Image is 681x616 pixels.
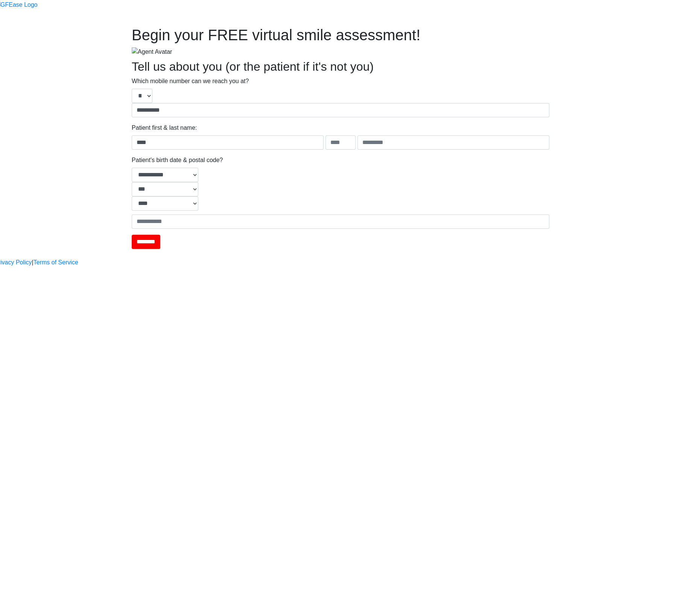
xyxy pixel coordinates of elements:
[132,77,249,86] label: Which mobile number can we reach you at?
[132,123,197,132] label: Patient first & last name:
[132,47,172,56] img: Agent Avatar
[132,156,223,165] label: Patient's birth date & postal code?
[32,258,33,267] a: |
[33,258,78,267] a: Terms of Service
[132,59,549,74] h2: Tell us about you (or the patient if it's not you)
[132,26,549,44] h1: Begin your FREE virtual smile assessment!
